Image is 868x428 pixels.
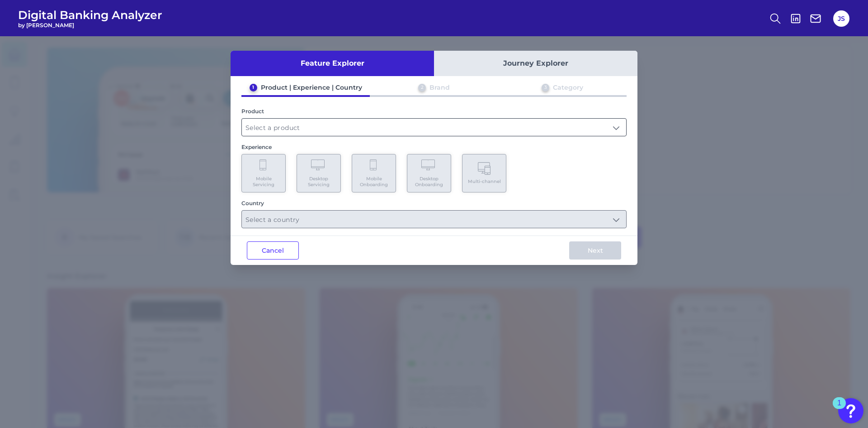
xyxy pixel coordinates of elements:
[247,241,299,260] button: Cancel
[569,241,621,260] button: Next
[18,22,162,29] span: by [PERSON_NAME]
[434,51,637,76] button: Journey Explorer
[241,108,627,115] div: Product
[833,10,849,27] button: JS
[407,154,451,192] button: Desktop Onboarding
[246,176,281,188] span: Mobile Servicing
[18,8,162,22] span: Digital Banking Analyzer
[837,403,841,415] div: 1
[412,176,446,188] span: Desktop Onboarding
[242,119,626,136] input: Select a product
[429,83,450,91] div: Brand
[297,154,341,192] button: Desktop Servicing
[357,176,391,188] span: Mobile Onboarding
[468,178,501,184] span: Multi-channel
[553,83,583,91] div: Category
[462,154,506,192] button: Multi-channel
[241,200,627,207] div: Country
[242,211,626,228] input: Select a country
[241,144,627,150] div: Experience
[418,84,426,91] div: 2
[261,83,362,91] div: Product | Experience | Country
[250,84,257,91] div: 1
[231,51,434,76] button: Feature Explorer
[838,398,863,423] button: Open Resource Center, 1 new notification
[542,84,549,91] div: 3
[352,154,396,192] button: Mobile Onboarding
[302,176,336,188] span: Desktop Servicing
[241,154,286,192] button: Mobile Servicing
